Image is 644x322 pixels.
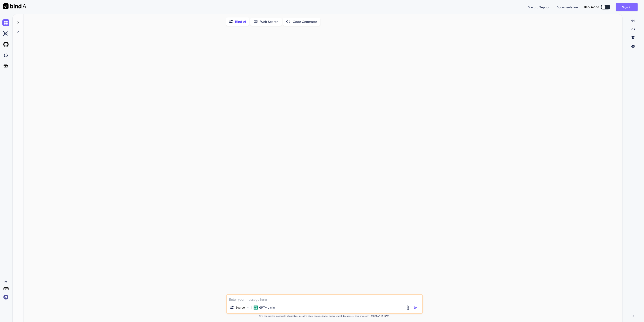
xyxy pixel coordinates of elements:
[557,5,578,9] button: Documentation
[293,19,317,24] p: Code Generator
[2,294,9,300] img: signin
[246,306,249,309] img: Pick Models
[528,5,551,9] button: Discord Support
[235,19,246,24] p: Bind AI
[584,5,599,9] span: Dark mode
[2,30,9,37] img: ai-studio
[3,3,27,9] img: Bind AI
[2,19,9,26] img: chat
[226,315,423,318] p: Bind can provide inaccurate information, including about people. Always double-check its answers....
[2,41,9,48] img: githubLight
[528,5,551,9] span: Discord Support
[414,306,418,310] img: icon
[406,305,410,310] img: attachment
[235,306,245,310] p: Source
[557,5,578,9] span: Documentation
[616,3,638,11] button: Sign in
[254,306,258,310] img: GPT-4o mini
[259,306,276,310] p: GPT-4o min..
[2,52,9,59] img: darkCloudIdeIcon
[260,19,278,24] p: Web Search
